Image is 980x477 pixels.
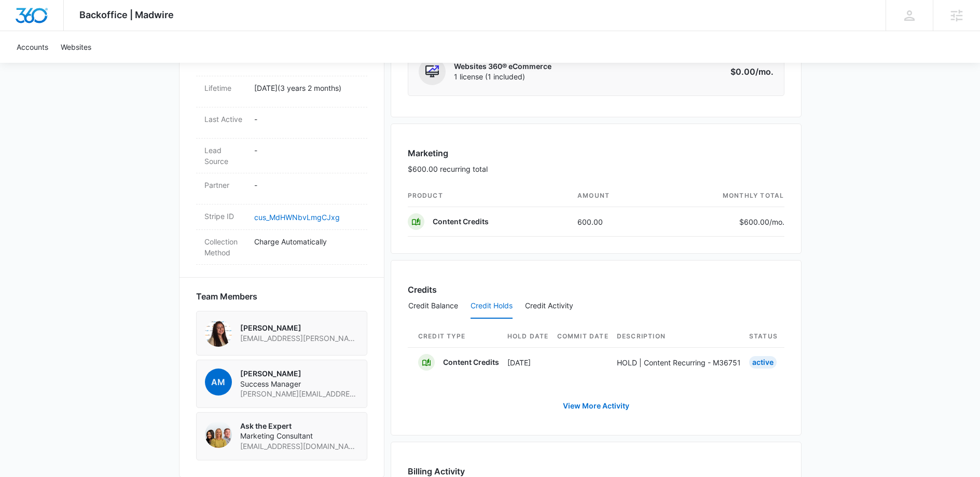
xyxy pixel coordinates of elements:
[408,185,570,207] th: product
[617,332,741,341] span: Description
[240,431,358,441] span: Marketing Consultant
[196,230,367,265] div: Collection MethodCharge Automatically
[454,61,551,72] p: Websites 360® eCommerce
[471,294,513,319] button: Credit Holds
[454,72,551,82] span: 1 license (1 included)
[507,357,549,368] p: [DATE]
[240,369,358,379] p: [PERSON_NAME]
[196,76,367,107] div: Lifetime[DATE](3 years 2 months)
[254,83,359,93] p: [DATE] ( 3 years 2 months )
[196,139,367,173] div: Lead Source-
[240,323,358,333] p: [PERSON_NAME]
[205,369,232,396] span: AM
[749,332,778,341] span: Status
[79,9,174,20] span: Backoffice | Madwire
[204,83,246,93] dt: Lifetime
[443,357,499,367] p: Content Credits
[204,180,246,190] dt: Partner
[254,180,359,190] p: -
[254,213,340,222] a: cus_MdHWNbvLmgCJxg
[557,332,609,341] span: Commit Date
[769,217,784,226] span: /mo.
[569,185,658,207] th: amount
[54,31,98,63] a: Websites
[205,320,232,347] img: Audriana Talamantes
[240,389,358,399] span: [PERSON_NAME][EMAIL_ADDRESS][PERSON_NAME][DOMAIN_NAME]
[240,379,358,389] span: Success Manager
[408,294,458,319] button: Credit Balance
[254,114,359,125] p: -
[507,332,549,341] span: Hold Date
[204,211,246,222] dt: Stripe ID
[725,65,774,78] p: $0.00
[408,283,437,296] h3: Credits
[553,393,640,418] a: View More Activity
[254,236,359,247] p: Charge Automatically
[240,421,358,431] p: Ask the Expert
[10,31,54,63] a: Accounts
[204,236,246,258] dt: Collection Method
[254,145,359,156] p: -
[196,290,257,303] span: Team Members
[196,173,367,205] div: Partner-
[204,114,246,125] dt: Last Active
[408,163,488,174] p: $600.00 recurring total
[569,207,658,237] td: 600.00
[617,357,741,368] p: HOLD | Content Recurring - M36751
[433,216,489,227] p: Content Credits
[736,216,784,227] p: $600.00
[240,333,358,344] span: [EMAIL_ADDRESS][PERSON_NAME][DOMAIN_NAME]
[418,332,499,341] span: Credit Type
[749,356,777,369] div: Active
[196,205,367,230] div: Stripe IDcus_MdHWNbvLmgCJxg
[525,294,573,319] button: Credit Activity
[196,107,367,139] div: Last Active-
[204,145,246,167] dt: Lead Source
[755,66,774,77] span: /mo.
[205,421,232,448] img: Ask the Expert
[658,185,784,207] th: monthly total
[408,147,488,159] h3: Marketing
[240,441,358,452] span: [EMAIL_ADDRESS][DOMAIN_NAME]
